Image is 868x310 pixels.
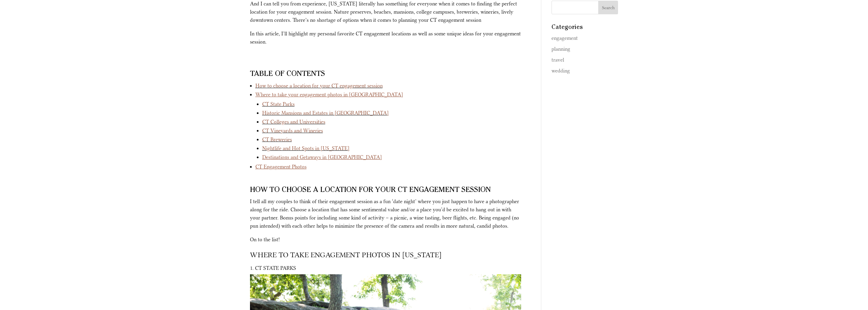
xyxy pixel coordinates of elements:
[551,68,570,74] a: wedding
[262,119,325,125] a: CT Colleges and Universities
[262,145,350,151] a: Nightlife and Hot Spots in [US_STATE]
[262,154,382,160] a: Destinations and Getaways in [GEOGRAPHIC_DATA]
[255,83,383,89] a: How to choose a location for your CT engagement session
[262,128,323,134] a: CT Vineyards and Wineries
[250,198,519,229] span: I tell all my couples to think of their engagement session as a fun ‘date night’ where you just h...
[551,25,618,34] h4: Categories
[551,35,578,41] a: engagement
[250,186,521,197] h2: how to choose a location for your ct engagement session
[250,251,521,262] h2: where to take engagement photos in [US_STATE]
[255,164,307,170] a: CT Engagement Photos
[551,46,570,52] a: planning
[262,110,389,116] a: Historic Mansions and Estates in [GEOGRAPHIC_DATA]
[250,70,521,81] h2: Table of contents
[250,31,521,45] span: In this article, I’ll highlight my personal favorite CT engagement locations as well as some uniq...
[551,57,564,63] a: travel
[262,136,292,143] a: CT Breweries
[250,265,521,274] h3: 1. ct state parks
[598,1,618,14] input: Search
[250,236,280,243] span: On to the list!
[255,92,403,98] a: Where to take your engagement photos in [GEOGRAPHIC_DATA]
[262,101,295,107] a: CT State Parks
